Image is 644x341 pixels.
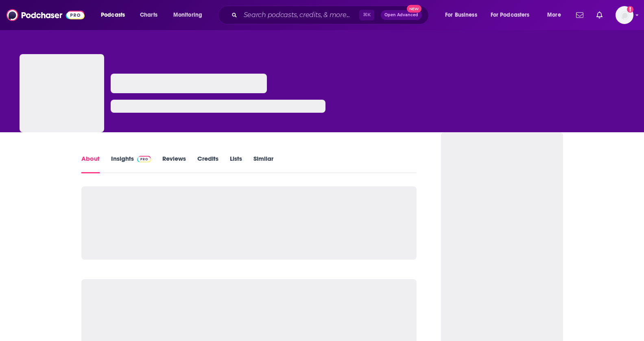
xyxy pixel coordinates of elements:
[7,7,85,23] img: Podchaser - Follow, Share and Rate Podcasts
[95,9,135,22] button: open menu
[111,155,151,173] a: InsightsPodchaser Pro
[140,9,157,21] span: Charts
[616,6,633,24] span: Logged in as jacruz
[445,9,477,21] span: For Business
[135,9,162,22] a: Charts
[627,6,633,13] svg: Add a profile image
[573,8,587,22] a: Show notifications dropdown
[439,9,487,22] button: open menu
[593,8,606,22] a: Show notifications dropdown
[197,155,218,173] a: Credits
[616,6,633,24] button: Show profile menu
[491,9,530,21] span: For Podcasters
[230,155,242,173] a: Lists
[162,155,186,173] a: Reviews
[168,9,213,22] button: open menu
[226,6,437,24] div: Search podcasts, credits, & more...
[173,9,202,21] span: Monitoring
[485,9,541,22] button: open menu
[384,13,418,17] span: Open Advanced
[407,5,421,13] span: New
[547,9,561,21] span: More
[359,10,374,20] span: ⌘ K
[81,155,100,173] a: About
[137,156,151,162] img: Podchaser Pro
[101,9,125,21] span: Podcasts
[240,9,359,22] input: Search podcasts, credits, & more...
[381,10,422,20] button: Open AdvancedNew
[541,9,571,22] button: open menu
[616,6,633,24] img: User Profile
[253,155,273,173] a: Similar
